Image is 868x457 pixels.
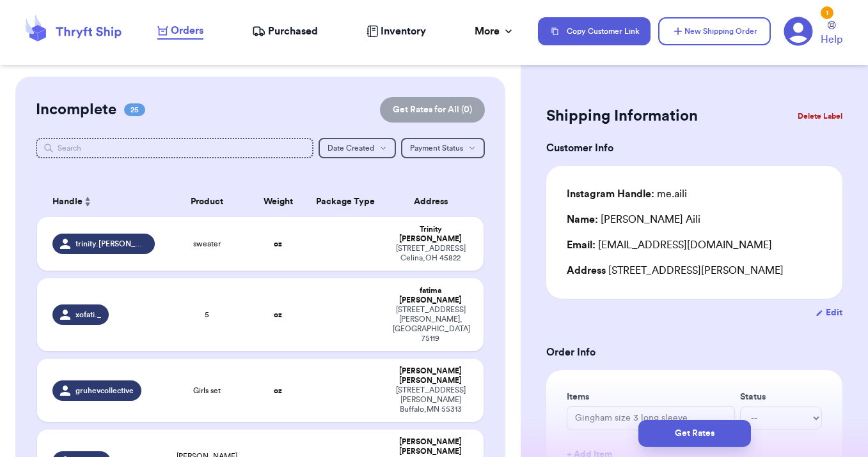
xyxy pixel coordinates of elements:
[567,237,822,253] div: [EMAIL_ADDRESS][DOMAIN_NAME]
[367,24,426,39] a: Inventory
[205,310,209,320] span: 5
[393,386,468,414] div: [STREET_ADDRESS][PERSON_NAME] Buffalo , MN 55313
[821,32,842,47] span: Help
[393,244,468,263] div: [STREET_ADDRESS] Celina , OH 45822
[380,97,485,123] button: Get Rates for All (0)
[816,306,842,319] button: Edit
[252,24,318,39] a: Purchased
[193,386,221,396] span: Girls set
[567,214,598,225] span: Name:
[567,189,654,199] span: Instagram Handle:
[567,263,822,278] div: [STREET_ADDRESS][PERSON_NAME]
[410,144,463,152] span: Payment Status
[274,311,282,318] strong: oz
[821,21,842,47] a: Help
[638,420,751,447] button: Get Rates
[475,24,515,39] div: More
[83,194,93,209] button: Sort ascending
[393,305,468,343] div: [STREET_ADDRESS] [PERSON_NAME] , [GEOGRAPHIC_DATA] 75119
[567,186,687,202] div: me.aili
[75,386,134,396] span: gruhevcollective
[546,106,698,126] h2: Shipping Information
[36,138,313,158] input: Search
[393,225,468,244] div: Trinity [PERSON_NAME]
[319,138,396,158] button: Date Created
[381,24,426,39] span: Inventory
[75,239,146,249] span: trinity.[PERSON_NAME]
[393,286,468,305] div: fatima [PERSON_NAME]
[546,345,842,360] h3: Order Info
[658,17,771,45] button: New Shipping Order
[793,102,848,130] button: Delete Label
[193,239,221,249] span: sweater
[740,391,822,403] label: Status
[538,17,651,45] button: Copy Customer Link
[567,240,596,250] span: Email:
[36,100,116,120] h2: Incomplete
[393,437,468,456] div: [PERSON_NAME] [PERSON_NAME]
[157,23,203,40] a: Orders
[124,103,145,116] span: 25
[821,6,833,19] div: 1
[385,186,483,217] th: Address
[567,391,735,403] label: Items
[393,366,468,386] div: [PERSON_NAME] [PERSON_NAME]
[401,138,485,158] button: Payment Status
[567,266,606,276] span: Address
[327,144,374,152] span: Date Created
[784,17,813,46] a: 1
[251,186,305,217] th: Weight
[546,140,842,156] h3: Customer Info
[274,240,282,248] strong: oz
[75,310,101,320] span: xofati._
[162,186,251,217] th: Product
[567,212,700,227] div: [PERSON_NAME] Aili
[305,186,386,217] th: Package Type
[52,195,83,209] span: Handle
[171,23,203,38] span: Orders
[274,387,282,394] strong: oz
[268,24,318,39] span: Purchased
